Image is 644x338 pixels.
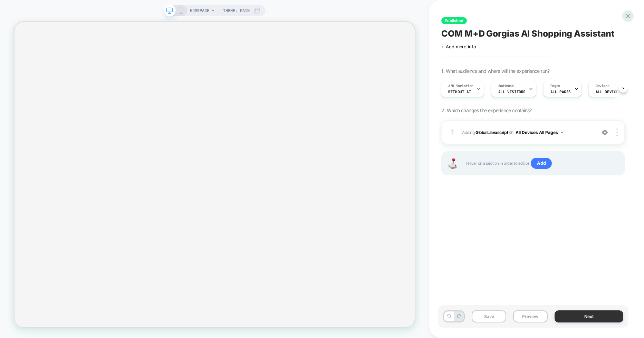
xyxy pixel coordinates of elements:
[190,5,209,16] span: HOMEPAGE
[602,129,608,135] img: crossed eye
[441,107,531,113] span: 2. Which changes the experience contains?
[555,310,623,322] button: Next
[475,129,508,135] b: Global Javascript
[509,128,513,136] span: on
[448,84,473,88] span: A/B Variation
[513,310,548,322] button: Preview
[441,28,615,39] span: COM M+D Gorgias AI Shopping Assistant
[448,89,471,94] span: Without AI
[561,132,564,133] img: down arrow
[616,128,618,136] img: close
[472,310,506,322] button: Save
[550,84,560,88] span: Pages
[449,126,456,138] div: 1
[531,158,552,169] span: Add
[596,84,609,88] span: Devices
[550,89,571,94] span: ALL PAGES
[462,128,592,137] span: Adding
[441,68,549,74] span: 1. What audience and where will the experience run?
[498,84,514,88] span: Audience
[441,44,476,49] span: + Add more info
[441,17,467,24] span: Published
[445,158,459,169] img: Joystick
[466,158,617,169] span: Hover on a section in order to edit or
[498,89,526,94] span: All Visitors
[516,128,564,137] button: All Devices All Pages
[596,89,621,94] span: ALL DEVICES
[223,5,250,16] span: Theme: MAIN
